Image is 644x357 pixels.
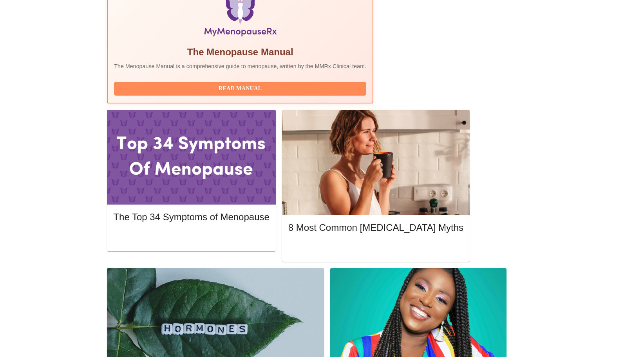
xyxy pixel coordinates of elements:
button: Read More [113,230,269,244]
h5: The Menopause Manual [114,46,366,58]
p: The Menopause Manual is a comprehensive guide to menopause, written by the MMRx Clinical team. [114,62,366,70]
a: Read More [113,233,271,240]
button: Read Manual [114,82,366,96]
a: Read Manual [114,85,368,91]
a: Read More [288,244,465,251]
h5: The Top 34 Symptoms of Menopause [113,211,269,223]
span: Read More [121,232,261,242]
button: Read More [288,241,463,255]
h5: 8 Most Common [MEDICAL_DATA] Myths [288,221,463,234]
span: Read Manual [122,84,358,94]
span: Read More [296,243,456,253]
